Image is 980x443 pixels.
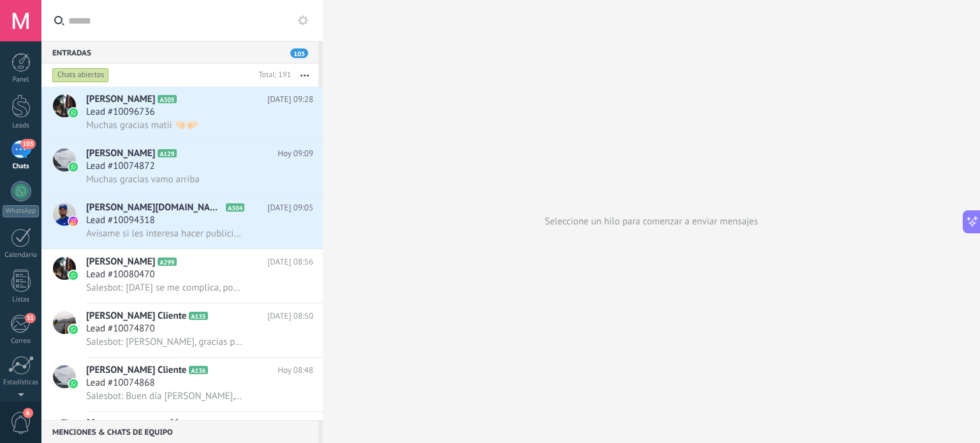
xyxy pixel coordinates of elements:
[69,108,78,117] img: icon
[158,149,176,157] span: A129
[41,41,318,64] div: Entradas
[23,408,33,418] span: 6
[3,296,40,304] div: Listas
[3,163,40,171] div: Chats
[278,364,313,377] span: Hoy 08:48
[86,214,155,227] span: Lead #10094318
[3,122,40,130] div: Leads
[86,418,179,431] span: ⛧ [PERSON_NAME] ⛧
[41,358,323,411] a: avataricon[PERSON_NAME] ClienteA136Hoy 08:48Lead #10074868Salesbot: Buen día [PERSON_NAME], mucha...
[158,258,176,266] span: A299
[86,147,155,160] span: [PERSON_NAME]
[86,119,198,131] span: Muchas gracias matii 🤜🏻🤛🏻
[86,201,223,214] span: [PERSON_NAME][DOMAIN_NAME] Barbería Urbana
[69,325,78,334] img: icon
[278,418,313,431] span: Hoy 08:43
[158,95,176,103] span: A305
[267,93,313,106] span: [DATE] 09:28
[189,312,207,320] span: A135
[69,163,78,171] img: icon
[86,323,155,335] span: Lead #10074870
[86,364,186,377] span: [PERSON_NAME] Cliente
[41,249,323,303] a: avataricon[PERSON_NAME]A299[DATE] 08:56Lead #10080470Salesbot: [DATE] se me complica, podría ser ...
[86,282,243,294] span: Salesbot: [DATE] se me complica, podría ser [DATE] en la [DATE]?
[86,160,155,173] span: Lead #10074872
[69,217,78,226] img: icon
[41,87,323,140] a: avataricon[PERSON_NAME]A305[DATE] 09:28Lead #10096736Muchas gracias matii 🤜🏻🤛🏻
[3,379,40,387] div: Estadísticas
[86,106,155,119] span: Lead #10096736
[253,69,291,82] div: Total: 191
[20,139,35,149] span: 103
[86,377,155,389] span: Lead #10074868
[291,64,318,87] button: Más
[3,205,39,217] div: WhatsApp
[41,420,318,443] div: Menciones & Chats de equipo
[3,337,40,345] div: Correo
[41,303,323,357] a: avataricon[PERSON_NAME] ClienteA135[DATE] 08:50Lead #10074870Salesbot: [PERSON_NAME], gracias por...
[52,68,109,83] div: Chats abiertos
[41,195,323,249] a: avataricon[PERSON_NAME][DOMAIN_NAME] Barbería UrbanaA304[DATE] 09:05Lead #10094318Avísame si les ...
[86,228,243,240] span: Avísame si les interesa hacer publicidad donde ganemos los dos
[3,251,40,259] div: Calendario
[226,203,244,212] span: A304
[267,201,313,214] span: [DATE] 09:05
[290,48,308,58] span: 103
[86,93,155,106] span: [PERSON_NAME]
[267,256,313,268] span: [DATE] 08:56
[69,379,78,388] img: icon
[86,336,243,348] span: Salesbot: [PERSON_NAME], gracias por avisar. Un espectáculo. Que los disfrutes 🙌🏻
[25,313,36,323] span: 31
[41,141,323,194] a: avataricon[PERSON_NAME]A129Hoy 09:09Lead #10074872Muchas gracias vamo arriba
[69,271,78,280] img: icon
[86,268,155,281] span: Lead #10080470
[267,310,313,323] span: [DATE] 08:50
[189,366,207,374] span: A136
[86,256,155,268] span: [PERSON_NAME]
[278,147,313,160] span: Hoy 09:09
[86,390,243,402] span: Salesbot: Buen día [PERSON_NAME], muchas gracias por avisar. Que lo disfrutes. Saludo grande🙌🏻
[86,173,200,185] span: Muchas gracias vamo arriba
[3,76,40,84] div: Panel
[86,310,186,323] span: [PERSON_NAME] Cliente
